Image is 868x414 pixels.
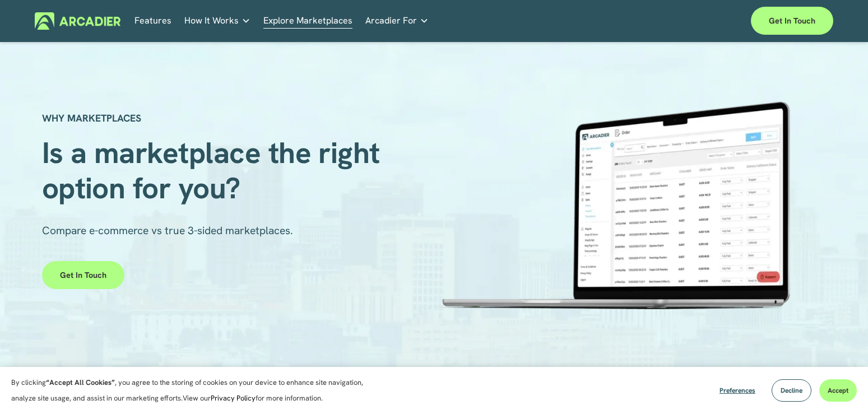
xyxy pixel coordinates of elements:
[42,111,141,124] strong: WHY MARKETPLACES
[263,12,352,30] a: Explore Marketplaces
[42,133,388,207] span: Is a marketplace the right option for you?
[134,12,171,30] a: Features
[711,379,764,402] button: Preferences
[35,12,120,30] img: Arcadier
[812,360,868,414] iframe: Chat Widget
[42,224,293,238] span: Compare e-commerce vs true 3-sided marketplaces.
[781,386,802,395] span: Decline
[772,379,811,402] button: Decline
[184,13,239,29] span: How It Works
[184,12,250,30] a: folder dropdown
[46,378,115,387] strong: “Accept All Cookies”
[42,261,124,289] a: Get in touch
[365,13,417,29] span: Arcadier For
[11,375,375,406] p: By clicking , you agree to the storing of cookies on your device to enhance site navigation, anal...
[720,386,755,395] span: Preferences
[365,12,429,30] a: folder dropdown
[211,393,256,403] a: Privacy Policy
[751,7,833,35] a: Get in touch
